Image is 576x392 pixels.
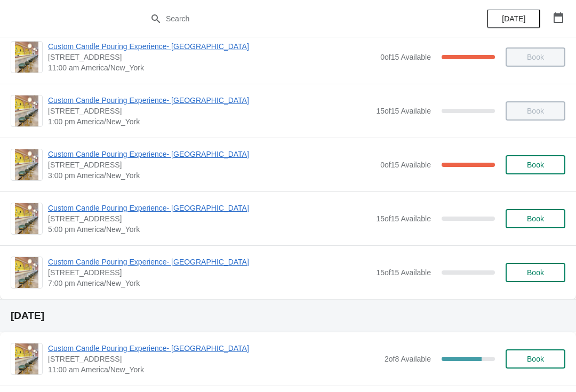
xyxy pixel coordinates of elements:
img: Custom Candle Pouring Experience- Delray Beach | 415 East Atlantic Avenue, Delray Beach, FL, USA ... [15,343,38,374]
img: Custom Candle Pouring Experience- Delray Beach | 415 East Atlantic Avenue, Delray Beach, FL, USA ... [15,42,38,73]
span: 11:00 am America/New_York [48,364,379,375]
span: 1:00 pm America/New_York [48,116,371,127]
img: Custom Candle Pouring Experience- Delray Beach | 415 East Atlantic Avenue, Delray Beach, FL, USA ... [15,149,38,180]
button: Book [506,263,565,282]
span: 3:00 pm America/New_York [48,170,375,181]
input: Search [165,9,432,28]
span: 15 of 15 Available [376,214,431,223]
span: [STREET_ADDRESS] [48,213,371,224]
img: Custom Candle Pouring Experience- Delray Beach | 415 East Atlantic Avenue, Delray Beach, FL, USA ... [15,95,38,126]
span: 15 of 15 Available [376,268,431,277]
span: Book [527,161,544,169]
button: Book [506,209,565,228]
span: 2 of 8 Available [385,355,431,363]
span: Custom Candle Pouring Experience- [GEOGRAPHIC_DATA] [48,257,371,267]
span: [STREET_ADDRESS] [48,267,371,278]
button: [DATE] [487,9,540,28]
span: Custom Candle Pouring Experience- [GEOGRAPHIC_DATA] [48,149,375,159]
span: Custom Candle Pouring Experience- [GEOGRAPHIC_DATA] [48,343,379,354]
span: [STREET_ADDRESS] [48,106,371,116]
span: 0 of 15 Available [380,53,431,61]
h2: [DATE] [11,310,565,321]
span: 11:00 am America/New_York [48,62,375,73]
span: Custom Candle Pouring Experience- [GEOGRAPHIC_DATA] [48,41,375,52]
img: Custom Candle Pouring Experience- Delray Beach | 415 East Atlantic Avenue, Delray Beach, FL, USA ... [15,203,38,234]
img: Custom Candle Pouring Experience- Delray Beach | 415 East Atlantic Avenue, Delray Beach, FL, USA ... [15,257,38,288]
span: 15 of 15 Available [376,107,431,115]
span: [STREET_ADDRESS] [48,52,375,62]
span: 0 of 15 Available [380,161,431,169]
button: Book [506,349,565,369]
span: [STREET_ADDRESS] [48,159,375,170]
span: Book [527,268,544,277]
span: [DATE] [502,14,525,23]
span: Custom Candle Pouring Experience- [GEOGRAPHIC_DATA] [48,203,371,213]
button: Book [506,155,565,174]
span: Custom Candle Pouring Experience- [GEOGRAPHIC_DATA] [48,95,371,106]
span: 5:00 pm America/New_York [48,224,371,235]
span: 7:00 pm America/New_York [48,278,371,289]
span: [STREET_ADDRESS] [48,354,379,364]
span: Book [527,214,544,223]
span: Book [527,355,544,363]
